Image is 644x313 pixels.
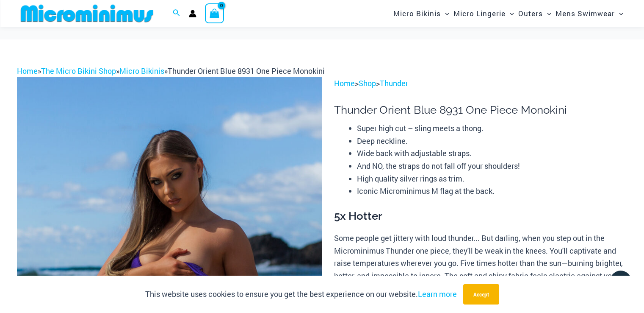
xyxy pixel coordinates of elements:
a: OutersMenu ToggleMenu Toggle [516,3,553,24]
li: High quality silver rings as trim. [357,173,627,185]
span: Mens Swimwear [556,3,615,24]
nav: Site Navigation [390,1,627,25]
p: > > [334,77,627,90]
li: Wide back with adjustable straps. [357,147,627,160]
a: Home [17,66,38,76]
a: Account icon link [189,10,196,17]
span: Menu Toggle [441,3,449,24]
p: This website uses cookies to ensure you get the best experience on our website. [145,288,457,301]
span: Menu Toggle [543,3,551,24]
h1: Thunder Orient Blue 8931 One Piece Monokini [334,103,627,117]
span: Micro Bikinis [393,3,441,24]
a: Thunder [380,78,408,88]
li: Deep neckline. [357,135,627,148]
a: View Shopping Cart, empty [205,3,224,23]
a: Search icon link [173,8,180,19]
a: Home [334,78,355,88]
span: Micro Lingerie [453,3,506,24]
span: » » » [17,66,325,76]
a: The Micro Bikini Shop [41,66,116,76]
li: Iconic Microminimus M flag at the back. [357,185,627,198]
button: Accept [463,284,499,305]
a: Learn more [418,289,457,299]
li: Super high cut – sling meets a thong. [357,122,627,135]
span: Outers [518,3,543,24]
a: Micro Bikinis [119,66,164,76]
img: MM SHOP LOGO FLAT [17,4,157,23]
span: Thunder Orient Blue 8931 One Piece Monokini [168,66,325,76]
a: Shop [359,78,376,88]
a: Micro BikinisMenu ToggleMenu Toggle [391,3,451,24]
a: Micro LingerieMenu ToggleMenu Toggle [451,3,516,24]
h3: 5x Hotter [334,209,627,224]
span: Menu Toggle [506,3,514,24]
span: Menu Toggle [615,3,623,24]
li: And NO, the straps do not fall off your shoulders! [357,160,627,173]
a: Mens SwimwearMenu ToggleMenu Toggle [553,3,625,24]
